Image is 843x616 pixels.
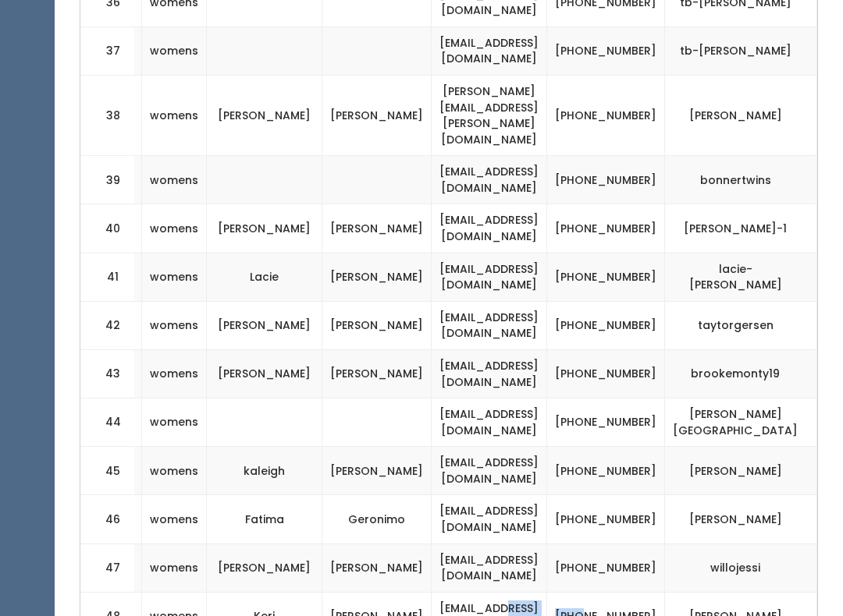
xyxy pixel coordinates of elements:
[665,543,817,592] td: willojessi
[547,447,665,495] td: [PHONE_NUMBER]
[547,495,665,543] td: [PHONE_NUMBER]
[665,253,817,301] td: lacie-[PERSON_NAME]
[547,253,665,301] td: [PHONE_NUMBER]
[432,204,547,253] td: [EMAIL_ADDRESS][DOMAIN_NAME]
[142,398,207,447] td: womens
[322,495,432,543] td: Geronimo
[80,543,135,592] td: 47
[80,156,135,204] td: 39
[665,76,817,156] td: [PERSON_NAME]
[665,301,817,349] td: taytorgersen
[142,204,207,253] td: womens
[142,27,207,75] td: womens
[207,349,322,398] td: [PERSON_NAME]
[322,349,432,398] td: [PERSON_NAME]
[432,398,547,447] td: [EMAIL_ADDRESS][DOMAIN_NAME]
[665,495,817,543] td: [PERSON_NAME]
[432,301,547,349] td: [EMAIL_ADDRESS][DOMAIN_NAME]
[665,156,817,204] td: bonnertwins
[432,447,547,495] td: [EMAIL_ADDRESS][DOMAIN_NAME]
[432,543,547,592] td: [EMAIL_ADDRESS][DOMAIN_NAME]
[80,398,135,447] td: 44
[547,27,665,75] td: [PHONE_NUMBER]
[665,349,817,398] td: brookemonty19
[547,349,665,398] td: [PHONE_NUMBER]
[547,301,665,349] td: [PHONE_NUMBER]
[322,204,432,253] td: [PERSON_NAME]
[432,253,547,301] td: [EMAIL_ADDRESS][DOMAIN_NAME]
[665,27,817,75] td: tb-[PERSON_NAME]
[432,495,547,543] td: [EMAIL_ADDRESS][DOMAIN_NAME]
[207,447,322,495] td: kaleigh
[665,204,817,253] td: [PERSON_NAME]-1
[80,447,135,495] td: 45
[80,495,135,543] td: 46
[322,76,432,156] td: [PERSON_NAME]
[665,447,817,495] td: [PERSON_NAME]
[80,27,135,75] td: 37
[80,76,135,156] td: 38
[665,398,817,447] td: [PERSON_NAME][GEOGRAPHIC_DATA]
[142,495,207,543] td: womens
[547,156,665,204] td: [PHONE_NUMBER]
[432,76,547,156] td: [PERSON_NAME][EMAIL_ADDRESS][PERSON_NAME][DOMAIN_NAME]
[547,204,665,253] td: [PHONE_NUMBER]
[142,301,207,349] td: womens
[142,447,207,495] td: womens
[142,543,207,592] td: womens
[80,349,135,398] td: 43
[547,76,665,156] td: [PHONE_NUMBER]
[322,543,432,592] td: [PERSON_NAME]
[142,349,207,398] td: womens
[322,301,432,349] td: [PERSON_NAME]
[432,349,547,398] td: [EMAIL_ADDRESS][DOMAIN_NAME]
[547,398,665,447] td: [PHONE_NUMBER]
[432,27,547,75] td: [EMAIL_ADDRESS][DOMAIN_NAME]
[207,543,322,592] td: [PERSON_NAME]
[322,253,432,301] td: [PERSON_NAME]
[80,204,135,253] td: 40
[322,447,432,495] td: [PERSON_NAME]
[80,301,135,349] td: 42
[207,495,322,543] td: Fatima
[207,301,322,349] td: [PERSON_NAME]
[207,76,322,156] td: [PERSON_NAME]
[142,156,207,204] td: womens
[142,253,207,301] td: womens
[142,76,207,156] td: womens
[207,204,322,253] td: [PERSON_NAME]
[207,253,322,301] td: Lacie
[80,253,135,301] td: 41
[432,156,547,204] td: [EMAIL_ADDRESS][DOMAIN_NAME]
[547,543,665,592] td: [PHONE_NUMBER]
